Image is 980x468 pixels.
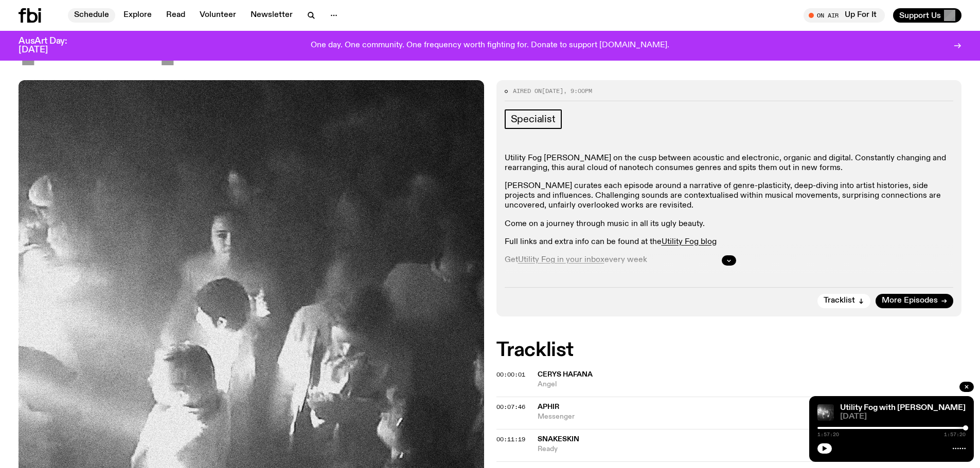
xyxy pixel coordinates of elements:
[824,297,855,305] span: Tracklist
[505,181,954,211] p: [PERSON_NAME] curates each episode around a narrative of genre-plasticity, deep-diving into artis...
[505,219,954,229] p: Come on a journey through music in all its ugly beauty.
[840,413,966,421] span: [DATE]
[538,444,962,454] span: Ready
[538,371,593,378] span: Cerys Hafana
[496,403,525,411] span: 00:07:46
[244,8,299,23] a: Newsletter
[563,87,592,95] span: , 9:00pm
[882,297,938,305] span: More Episodes
[538,412,886,422] span: Messenger
[817,432,839,437] span: 1:57:20
[893,8,961,23] button: Support Us
[311,41,669,50] p: One day. One community. One frequency worth fighting for. Donate to support [DOMAIN_NAME].
[662,238,717,246] a: Utility Fog blog
[160,8,191,23] a: Read
[538,403,559,410] span: Aphir
[19,37,84,54] h3: AusArt Day: [DATE]
[496,370,525,379] span: 00:00:01
[505,109,562,129] a: Specialist
[876,294,953,308] a: More Episodes
[496,435,525,443] span: 00:11:19
[511,114,556,125] span: Specialist
[496,437,525,442] button: 00:11:19
[496,372,525,378] button: 00:00:01
[817,294,870,308] button: Tracklist
[804,8,885,23] button: On AirUp For It
[19,22,176,68] span: [DATE]
[899,11,941,20] span: Support Us
[840,404,966,412] a: Utility Fog with [PERSON_NAME]
[505,237,954,247] p: Full links and extra info can be found at the
[944,432,966,437] span: 1:57:20
[193,8,242,23] a: Volunteer
[817,404,834,421] img: Cover to feeo's album Goodness
[505,154,954,173] p: Utility Fog [PERSON_NAME] on the cusp between acoustic and electronic, organic and digital. Const...
[68,8,115,23] a: Schedule
[538,436,579,443] span: Snakeskin
[542,87,563,95] span: [DATE]
[117,8,158,23] a: Explore
[513,87,542,95] span: Aired on
[496,404,525,410] button: 00:07:46
[496,341,962,360] h2: Tracklist
[538,380,962,389] span: Angel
